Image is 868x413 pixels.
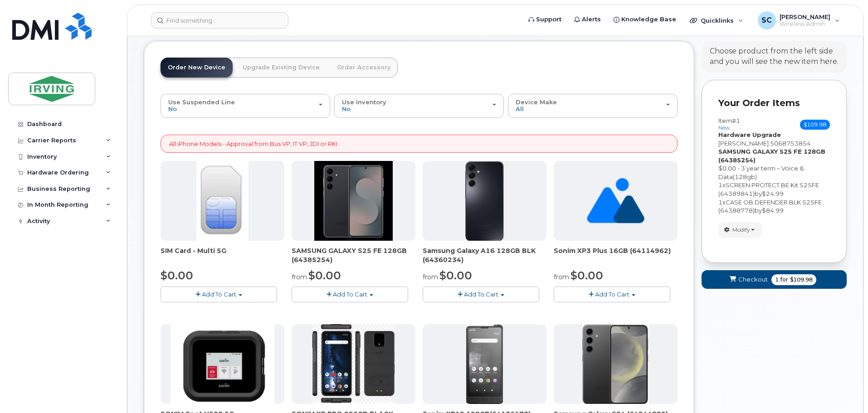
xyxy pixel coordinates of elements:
button: Modify [718,222,762,238]
div: x by [718,181,830,198]
button: Use Inventory No [334,94,504,117]
span: 5068753854 [770,140,811,147]
a: Knowledge Base [607,10,683,29]
span: Use Inventory [342,98,386,106]
span: [PERSON_NAME] [718,140,769,147]
span: SCREEN PROTECT BE Kit S25FE (64389841) [718,181,819,197]
a: Order New Device [161,58,233,78]
span: $0.00 [308,269,341,282]
span: Add To Cart [333,291,367,298]
img: XP10.jpg [466,324,503,404]
span: Wireless Admin [780,20,830,28]
span: All [516,105,524,112]
span: Checkout [738,275,768,284]
span: $109.98 [790,276,813,284]
span: No [168,105,177,112]
small: from [554,273,569,281]
span: [PERSON_NAME] [780,13,830,20]
span: SC [761,15,772,26]
div: Choose product from the left side and you will see the new item here. [710,46,839,67]
img: SONIM_XP_PRO_-_JDIRVING.png [311,324,396,404]
div: SIM Card - Multi 5G [161,246,284,264]
span: Use Suspended Line [168,98,235,106]
button: Device Make All [508,94,678,117]
div: x by [718,198,830,215]
img: image-20250915-182548.jpg [314,161,393,241]
span: CASE OB DEFENDER BLK S25FE (64388778) [718,199,822,214]
h3: Item [718,117,740,131]
span: $0.00 [571,269,603,282]
small: from [292,273,307,281]
button: Add To Cart [554,287,670,302]
input: Find something... [151,12,288,29]
button: Use Suspended Line No [161,94,330,117]
span: $24.99 [762,190,784,197]
div: Quicklinks [683,11,750,29]
small: new [718,125,730,131]
button: Checkout 1 for $109.98 [702,270,847,289]
p: Your Order Items [718,97,830,110]
img: s24.jpg [582,324,649,404]
span: Add To Cart [202,291,236,298]
button: Add To Cart [423,287,539,302]
span: $0.00 [161,269,193,282]
span: Knowledge Base [621,15,676,24]
img: no_image_found-2caef05468ed5679b831cfe6fc140e25e0c280774317ffc20a367ab7fd17291e.png [587,161,644,241]
span: Quicklinks [701,17,734,24]
span: 1 [775,276,779,284]
div: $0.00 - 3 year term – Voice & Data(128gb) [718,164,830,181]
span: $84.99 [762,207,784,214]
span: for [779,276,790,284]
strong: SAMSUNG GALAXY S25 FE 128GB (64385254) [718,148,825,164]
div: Sonim XP3 Plus 16GB (64114962) [554,246,678,264]
div: SAMSUNG GALAXY S25 FE 128GB (64385254) [292,246,415,264]
span: 1 [718,199,722,206]
div: Samsung Galaxy A16 128GB BLK (64360234) [423,246,546,264]
span: No [342,105,351,112]
div: Steve Craig [751,11,846,29]
span: Support [536,15,561,24]
button: Add To Cart [292,287,408,302]
span: Add To Cart [595,291,629,298]
span: $109.98 [800,120,830,130]
span: $0.00 [439,269,472,282]
span: Alerts [582,15,601,24]
span: 1 [718,181,722,189]
strong: Hardware Upgrade [718,131,781,138]
img: 00D627D4-43E9-49B7-A367-2C99342E128C.jpg [196,161,248,241]
p: All iPhone Models - Approval from Bus VP, IT VP, JDI or RKI [169,140,337,148]
span: Device Make [516,98,557,106]
img: A16_-_JDI.png [465,161,504,241]
a: Order Accessory [330,58,398,78]
img: SONIM.png [171,324,274,404]
a: Alerts [568,10,607,29]
a: Upgrade Existing Device [235,58,327,78]
button: Add To Cart [161,287,277,302]
span: Modify [732,226,750,234]
span: Add To Cart [464,291,498,298]
a: Support [522,10,568,29]
small: from [423,273,438,281]
span: #1 [732,117,740,124]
